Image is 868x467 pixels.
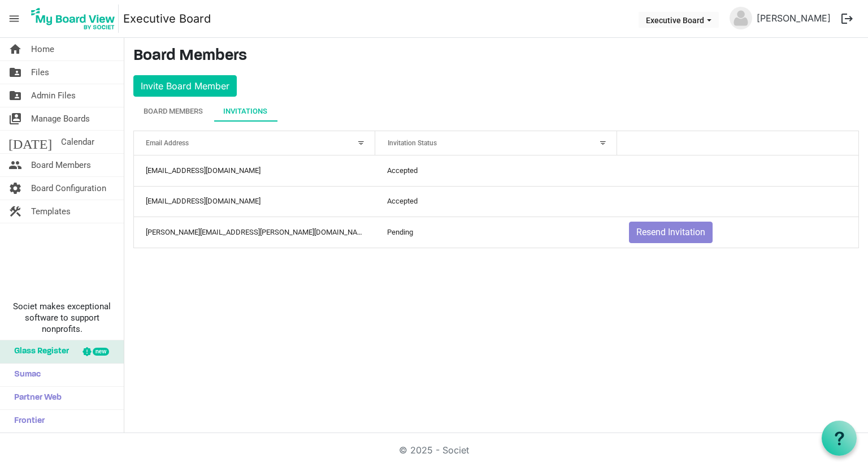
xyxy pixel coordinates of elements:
[8,340,69,363] span: Glass Register
[375,186,617,217] td: Accepted column header Invitation Status
[133,101,859,122] div: tab-header
[31,107,90,130] span: Manage Boards
[223,106,267,117] div: Invitations
[8,84,22,107] span: folder_shared
[388,139,437,147] span: Invitation Status
[28,5,119,33] img: My Board View Logo
[144,106,203,117] div: Board Members
[31,84,76,107] span: Admin Files
[730,7,752,29] img: no-profile-picture.svg
[134,217,375,248] td: amanda.nuzum@scouting.org column header Email Address
[399,444,469,456] a: © 2025 - Societ
[835,7,859,31] button: logout
[8,38,22,60] span: home
[61,131,94,153] span: Calendar
[134,186,375,217] td: matt.hill@scouting.org column header Email Address
[133,75,237,97] button: Invite Board Member
[8,387,62,409] span: Partner Web
[8,154,22,176] span: people
[8,410,45,433] span: Frontier
[8,200,22,223] span: construction
[123,7,211,30] a: Executive Board
[617,217,858,248] td: Resend Invitation is template cell column header
[31,38,54,60] span: Home
[617,186,858,217] td: is template cell column header
[31,154,91,176] span: Board Members
[375,155,617,186] td: Accepted column header Invitation Status
[31,61,49,84] span: Files
[31,200,71,223] span: Templates
[617,155,858,186] td: is template cell column header
[8,131,52,153] span: [DATE]
[146,139,189,147] span: Email Address
[3,8,25,29] span: menu
[5,301,119,335] span: Societ makes exceptional software to support nonprofits.
[134,155,375,186] td: midiowa.councilbsa@scouting.org column header Email Address
[752,7,835,29] a: [PERSON_NAME]
[133,47,859,66] h3: Board Members
[639,12,719,28] button: Executive Board dropdownbutton
[375,217,617,248] td: Pending column header Invitation Status
[629,222,713,243] button: Resend Invitation
[31,177,106,200] span: Board Configuration
[8,177,22,200] span: settings
[93,348,109,356] div: new
[8,61,22,84] span: folder_shared
[28,5,123,33] a: My Board View Logo
[8,364,41,386] span: Sumac
[8,107,22,130] span: switch_account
